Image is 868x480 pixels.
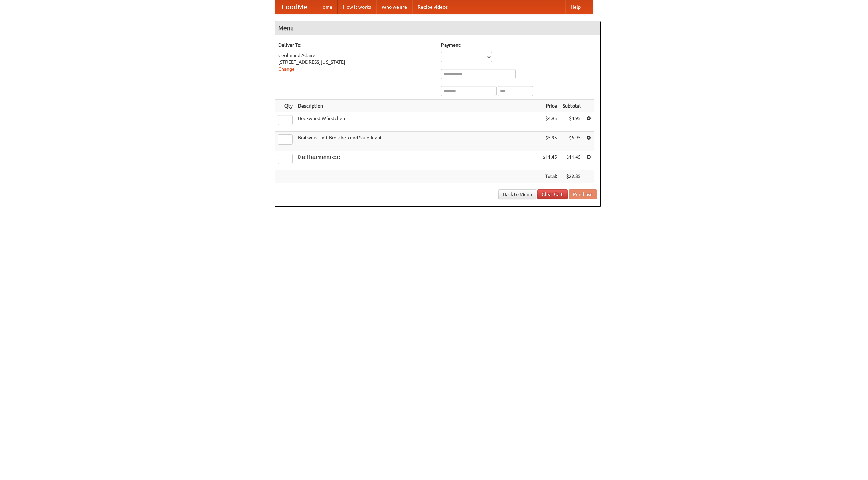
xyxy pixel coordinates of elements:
[278,52,434,59] div: Ceolmund Adaire
[278,42,434,49] h5: Deliver To:
[275,100,295,112] th: Qty
[560,151,584,170] td: $11.45
[540,170,560,183] th: Total:
[278,59,434,65] div: [STREET_ADDRESS][US_STATE]
[540,151,560,170] td: $11.45
[295,132,540,151] td: Bratwurst mit Brötchen und Sauerkraut
[565,0,586,14] a: Help
[540,100,560,112] th: Price
[295,100,540,112] th: Description
[540,132,560,151] td: $5.95
[560,170,584,183] th: $22.35
[498,189,536,199] a: Back to Menu
[441,42,597,49] h5: Payment:
[560,132,584,151] td: $5.95
[275,0,314,14] a: FoodMe
[275,21,600,35] h4: Menu
[314,0,338,14] a: Home
[540,112,560,132] td: $4.95
[412,0,453,14] a: Recipe videos
[537,189,568,199] a: Clear Cart
[560,100,584,112] th: Subtotal
[560,112,584,132] td: $4.95
[569,189,597,199] button: Purchase
[295,151,540,170] td: Das Hausmannskost
[338,0,376,14] a: How it works
[278,66,295,72] a: Change
[295,112,540,132] td: Bockwurst Würstchen
[376,0,412,14] a: Who we are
